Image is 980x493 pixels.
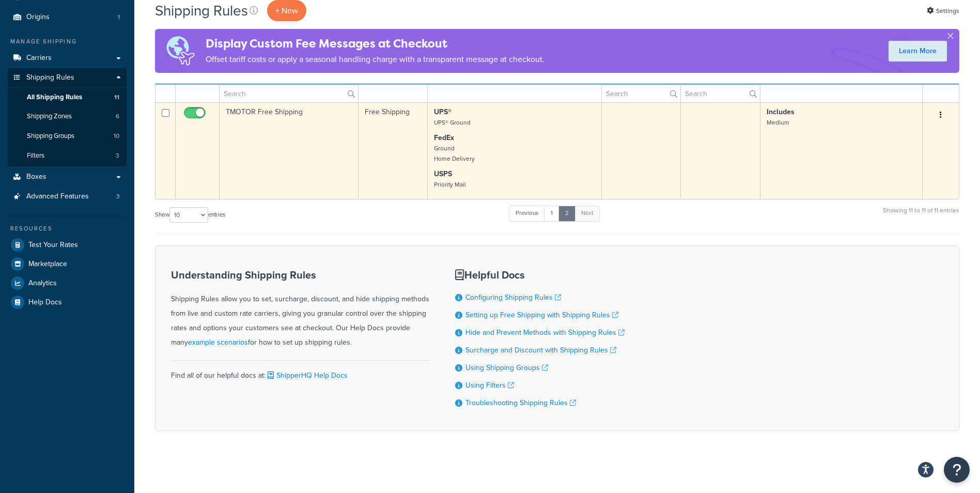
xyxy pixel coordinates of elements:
a: Shipping Rules [8,68,127,87]
li: Origins [8,8,127,27]
span: Filters [27,151,44,160]
button: Open Resource Center [944,457,970,483]
a: Filters 3 [8,146,127,165]
li: Advanced Features [8,187,127,206]
a: 1 [544,206,559,221]
li: Filters [8,146,127,165]
a: Surcharge and Discount with Shipping Rules [465,345,616,356]
input: Search [681,85,760,102]
a: Using Filters [465,380,514,391]
span: 6 [116,112,119,121]
td: Free Shipping [359,102,428,199]
span: Shipping Rules [26,73,74,82]
img: duties-banner-06bc72dcb5fe05cb3f9472aba00be2ae8eb53ab6f0d8bb03d382ba314ac3c341.png [155,29,206,73]
small: UPS® Ground [434,118,471,127]
span: Help Docs [28,298,62,307]
span: Marketplace [28,260,67,269]
a: Next [574,206,600,221]
a: Hide and Prevent Methods with Shipping Rules [465,327,625,338]
a: Help Docs [8,293,127,312]
label: Show entries [155,207,225,223]
li: All Shipping Rules [8,88,127,107]
h3: Understanding Shipping Rules [171,269,429,281]
small: Medium [767,118,789,127]
div: Resources [8,224,127,233]
select: Showentries [169,207,208,223]
a: All Shipping Rules 11 [8,88,127,107]
h3: Helpful Docs [455,269,625,281]
a: Shipping Groups 10 [8,127,127,146]
a: Carriers [8,49,127,68]
strong: UPS® [434,106,452,117]
a: Configuring Shipping Rules [465,292,561,303]
a: Learn More [889,41,947,61]
a: 2 [558,206,575,221]
a: Previous [509,206,545,221]
span: Shipping Zones [27,112,72,121]
a: Using Shipping Groups [465,362,548,373]
strong: USPS [434,168,452,179]
span: 10 [114,132,119,141]
span: Test Your Rates [28,241,78,250]
h1: Shipping Rules [155,1,248,21]
input: Search [602,85,680,102]
span: Analytics [28,279,57,288]
a: Test Your Rates [8,236,127,254]
a: Boxes [8,167,127,187]
div: Manage Shipping [8,37,127,46]
a: Marketplace [8,255,127,273]
span: Boxes [26,173,46,181]
a: Analytics [8,274,127,292]
span: Shipping Groups [27,132,74,141]
a: Origins 1 [8,8,127,27]
a: Shipping Zones 6 [8,107,127,126]
small: Priority Mail [434,180,466,189]
span: 11 [114,93,119,102]
span: 3 [116,192,120,201]
li: Shipping Rules [8,68,127,166]
strong: Includes [767,106,795,117]
li: Shipping Groups [8,127,127,146]
input: Search [220,85,358,102]
td: TMOTOR Free Shipping [220,102,359,199]
li: Shipping Zones [8,107,127,126]
h4: Display Custom Fee Messages at Checkout [206,35,545,52]
span: 3 [116,151,119,160]
a: example scenarios [188,337,248,348]
div: Shipping Rules allow you to set, surcharge, discount, and hide shipping methods from live and cus... [171,269,429,350]
a: Troubleshooting Shipping Rules [465,397,576,408]
a: Advanced Features 3 [8,187,127,206]
div: Showing 11 to 11 of 11 entries [883,205,959,227]
p: Offset tariff costs or apply a seasonal handling charge with a transparent message at checkout. [206,52,545,67]
span: Origins [26,13,50,22]
small: Ground Home Delivery [434,144,475,163]
div: Find all of our helpful docs at: [171,360,429,383]
span: Carriers [26,54,52,63]
span: 1 [118,13,120,22]
strong: FedEx [434,132,454,143]
a: ShipperHQ Help Docs [266,370,348,381]
a: Settings [927,4,959,18]
span: Advanced Features [26,192,89,201]
a: Setting up Free Shipping with Shipping Rules [465,310,618,320]
span: All Shipping Rules [27,93,82,102]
